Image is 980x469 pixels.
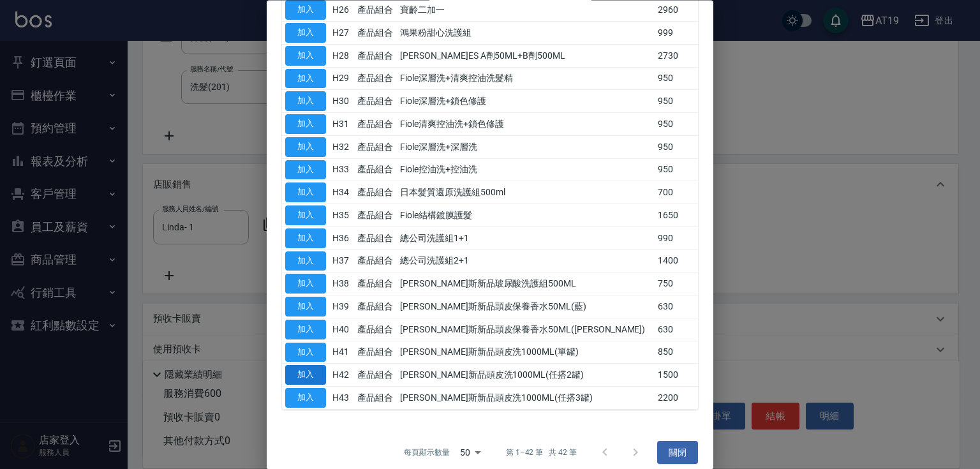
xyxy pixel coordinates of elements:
button: 加入 [285,69,326,89]
td: 產品組合 [354,204,397,227]
td: 產品組合 [354,250,397,273]
td: 990 [655,227,698,250]
td: Fiole清爽控油洗+鎖色修護 [397,113,655,136]
td: 產品組合 [354,227,397,250]
button: 加入 [285,92,326,112]
p: 每頁顯示數量 [404,447,450,458]
td: 1650 [655,204,698,227]
button: 加入 [285,137,326,157]
td: H34 [329,181,354,204]
td: H35 [329,204,354,227]
td: 2200 [655,387,698,410]
td: 產品組合 [354,90,397,113]
button: 加入 [285,115,326,135]
button: 加入 [285,228,326,248]
td: H32 [329,136,354,159]
td: 630 [655,295,698,318]
td: 999 [655,22,698,45]
button: 加入 [285,183,326,203]
button: 加入 [285,343,326,362]
td: [PERSON_NAME]斯新品玻尿酸洗護組500ML [397,272,655,295]
td: 產品組合 [354,341,397,364]
td: [PERSON_NAME]新品頭皮洗1000ML(任搭2罐) [397,364,655,387]
p: 第 1–42 筆 共 42 筆 [506,447,577,458]
td: Fiole深層洗+清爽控油洗髮精 [397,68,655,91]
td: 產品組合 [354,364,397,387]
td: 950 [655,90,698,113]
td: H40 [329,318,354,341]
td: 產品組合 [354,68,397,91]
td: H31 [329,113,354,136]
td: 950 [655,136,698,159]
td: 產品組合 [354,159,397,182]
td: H41 [329,341,354,364]
button: 加入 [285,366,326,385]
td: 鴻果粉甜心洗護組 [397,22,655,45]
td: 產品組合 [354,387,397,410]
button: 加入 [285,389,326,408]
td: H28 [329,45,354,68]
button: 加入 [285,160,326,180]
td: Fiole控油洗+控油洗 [397,159,655,182]
td: H42 [329,364,354,387]
button: 加入 [285,46,326,66]
td: 630 [655,318,698,341]
td: 產品組合 [354,45,397,68]
td: H27 [329,22,354,45]
td: Fiole結構鍍膜護髮 [397,204,655,227]
td: [PERSON_NAME]斯新品頭皮保養香水50ML(藍) [397,295,655,318]
button: 加入 [285,1,326,20]
td: H30 [329,90,354,113]
td: H43 [329,387,354,410]
td: H38 [329,272,354,295]
td: H37 [329,250,354,273]
button: 加入 [285,206,326,226]
td: 950 [655,159,698,182]
td: Fiole深層洗+鎖色修護 [397,90,655,113]
td: [PERSON_NAME]ES A劑50ML+B劑500ML [397,45,655,68]
button: 加入 [285,274,326,294]
button: 加入 [285,24,326,43]
td: [PERSON_NAME]斯新品頭皮洗1000ML(單罐) [397,341,655,364]
td: 2730 [655,45,698,68]
td: 總公司洗護組2+1 [397,250,655,273]
td: 1500 [655,364,698,387]
td: 日本髮質還原洗護組500ml [397,181,655,204]
td: 700 [655,181,698,204]
td: [PERSON_NAME]斯新品頭皮保養香水50ML([PERSON_NAME]) [397,318,655,341]
td: 產品組合 [354,181,397,204]
button: 加入 [285,320,326,339]
td: [PERSON_NAME]斯新品頭皮洗1000ML(任搭3罐) [397,387,655,410]
td: H33 [329,159,354,182]
td: Fiole深層洗+深層洗 [397,136,655,159]
td: H36 [329,227,354,250]
td: 750 [655,272,698,295]
td: 950 [655,113,698,136]
button: 關閉 [657,441,698,465]
td: 產品組合 [354,22,397,45]
td: H39 [329,295,354,318]
td: 產品組合 [354,318,397,341]
td: 產品組合 [354,272,397,295]
button: 加入 [285,251,326,271]
td: 950 [655,68,698,91]
button: 加入 [285,297,326,317]
td: 1400 [655,250,698,273]
td: 總公司洗護組1+1 [397,227,655,250]
td: H29 [329,68,354,91]
td: 產品組合 [354,113,397,136]
td: 產品組合 [354,295,397,318]
td: 產品組合 [354,136,397,159]
td: 850 [655,341,698,364]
